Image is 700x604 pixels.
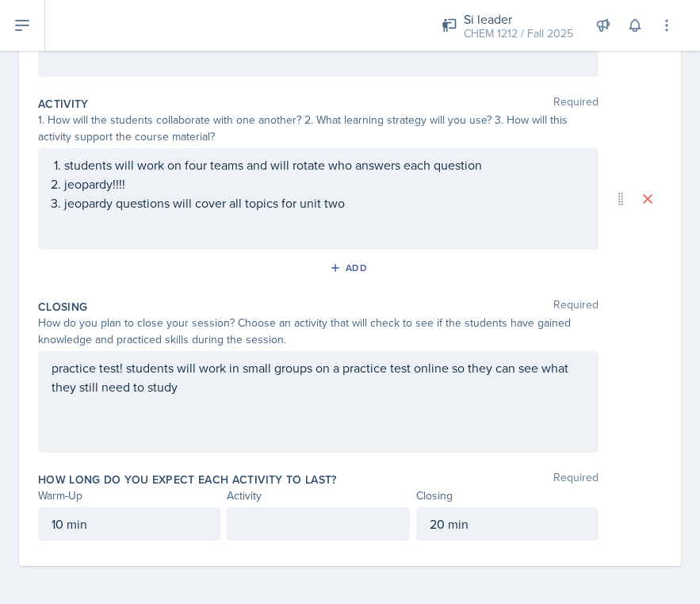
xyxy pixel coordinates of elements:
[553,96,599,112] span: Required
[416,487,599,504] div: Closing
[333,262,367,274] div: Add
[38,112,599,145] div: 1. How will the students collaborate with one another? 2. What learning strategy will you use? 3....
[38,96,89,112] label: Activity
[64,193,585,212] p: jeopardy questions will cover all topics for unit two
[553,472,599,487] span: Required
[553,299,599,315] span: Required
[464,25,573,42] div: CHEM 1212 / Fall 2025
[38,299,87,315] label: Closing
[38,472,337,487] label: How long do you expect each activity to last?
[52,514,207,533] p: 10 min
[64,174,585,193] p: jeopardy!!!!
[324,256,376,280] button: Add
[38,487,220,504] div: Warm-Up
[430,514,585,533] p: 20 min
[464,10,573,29] div: Si leader
[52,358,585,396] p: practice test! students will work in small groups on a practice test online so they can see what ...
[38,315,599,348] div: How do you plan to close your session? Choose an activity that will check to see if the students ...
[227,487,409,504] div: Activity
[64,155,585,174] p: students will work on four teams and will rotate who answers each question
